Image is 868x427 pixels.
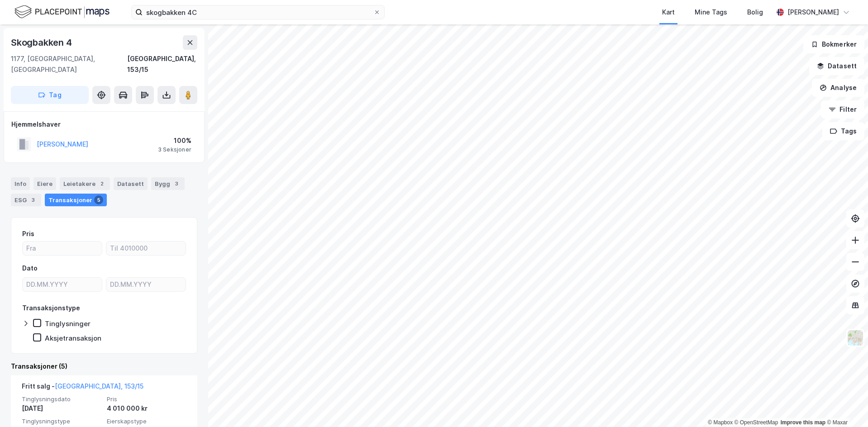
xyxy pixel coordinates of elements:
a: Mapbox [708,419,733,426]
div: 5 [94,195,103,204]
div: Datasett [114,177,148,190]
button: Analyse [812,79,864,97]
input: Søk på adresse, matrikkel, gårdeiere, leietakere eller personer [143,5,373,19]
div: ESG [11,194,41,206]
button: Datasett [809,57,864,75]
span: Tinglysningsdato [22,395,101,403]
span: Pris [107,395,186,403]
a: [GEOGRAPHIC_DATA], 153/15 [55,382,143,390]
button: Tag [11,86,89,104]
div: Pris [22,228,34,239]
div: 2 [97,179,106,188]
div: Transaksjoner (5) [11,361,197,372]
div: Bolig [747,7,763,18]
div: Dato [22,263,38,274]
img: Z [847,329,864,346]
span: Tinglysningstype [22,418,101,425]
button: Tags [822,122,864,140]
input: Fra [23,242,102,255]
div: 100% [158,135,191,146]
a: Improve this map [781,419,825,426]
a: OpenStreetMap [734,419,778,426]
div: Kart [662,7,675,18]
button: Bokmerker [803,35,864,53]
span: Eierskapstype [107,418,186,425]
div: 3 Seksjoner [158,146,191,153]
div: Leietakere [60,177,110,190]
button: Filter [821,100,864,119]
div: Bygg [151,177,185,190]
img: logo.f888ab2527a4732fd821a326f86c7f29.svg [14,4,110,20]
iframe: Chat Widget [823,384,868,427]
div: Aksjetransaksjon [45,334,101,342]
div: Tinglysninger [45,319,91,328]
div: 1177, [GEOGRAPHIC_DATA], [GEOGRAPHIC_DATA] [11,53,127,75]
div: [DATE] [22,403,101,414]
div: 4 010 000 kr [107,403,186,414]
div: Fritt salg - [22,381,143,395]
div: Transaksjoner [45,194,107,206]
div: Transaksjonstype [22,303,80,313]
div: 3 [172,179,181,188]
input: DD.MM.YYYY [23,278,102,291]
div: 3 [29,195,38,204]
div: Mine Tags [695,7,727,18]
div: Info [11,177,30,190]
input: Til 4010000 [106,242,186,255]
div: Hjemmelshaver [11,119,197,130]
div: Eiere [33,177,56,190]
div: [GEOGRAPHIC_DATA], 153/15 [127,53,197,75]
div: Skogbakken 4 [11,35,74,50]
div: [PERSON_NAME] [787,7,839,18]
input: DD.MM.YYYY [106,278,186,291]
